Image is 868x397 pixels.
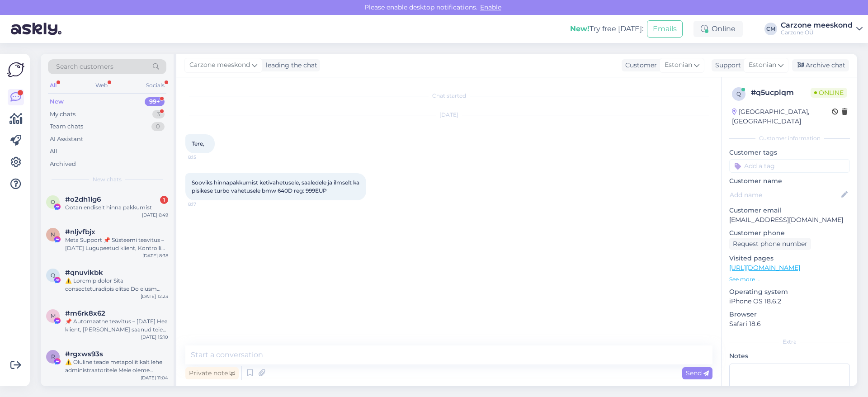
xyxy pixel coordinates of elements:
[50,122,83,131] div: Team chats
[65,309,105,317] span: #m6rk8x62
[48,80,58,91] div: All
[144,80,166,91] div: Socials
[729,338,850,346] div: Extra
[781,22,853,29] div: Carzone meeskond
[152,110,165,119] div: 3
[781,29,853,36] div: Carzone OÜ
[94,80,109,91] div: Web
[65,203,168,212] div: Ootan endiselt hinna pakkumist
[712,61,741,70] div: Support
[51,353,55,360] span: r
[185,92,712,100] div: Chat started
[665,60,692,70] span: Estonian
[50,97,64,106] div: New
[50,160,76,169] div: Archived
[570,24,590,33] b: New!
[751,87,811,98] div: # q5ucplqm
[764,23,777,35] div: CM
[730,190,840,200] input: Add name
[65,236,168,252] div: Meta Support 📌 Süsteemi teavitus – [DATE] Lugupeetud klient, Kontrolli käigus tuvastasime, et tei...
[51,312,56,319] span: m
[151,122,165,131] div: 0
[50,135,83,144] div: AI Assistant
[262,61,317,70] div: leading the chat
[781,22,863,36] a: Carzone meeskondCarzone OÜ
[729,228,850,238] p: Customer phone
[729,176,850,186] p: Customer name
[93,175,122,184] span: New chats
[729,287,850,297] p: Operating system
[622,61,657,70] div: Customer
[50,147,57,156] div: All
[50,110,75,119] div: My chats
[736,90,741,97] span: q
[729,238,811,250] div: Request phone number
[142,252,168,259] div: [DATE] 8:38
[65,358,168,374] div: ⚠️ Oluline teade metapoliitikalt lehe administraatoritele Meie oleme metapoliitika tugimeeskond. ...
[51,272,55,279] span: q
[65,317,168,334] div: 📌 Automaatne teavitus – [DATE] Hea klient, [PERSON_NAME] saanud teie lehe kohta tagasisidet ja pl...
[65,228,95,236] span: #nljvfbjx
[189,60,250,70] span: Carzone meeskond
[188,201,222,208] span: 8:17
[729,264,800,272] a: [URL][DOMAIN_NAME]
[729,215,850,225] p: [EMAIL_ADDRESS][DOMAIN_NAME]
[141,334,168,340] div: [DATE] 15:10
[729,297,850,306] p: iPhone OS 18.6.2
[141,293,168,300] div: [DATE] 12:23
[56,62,113,71] span: Search customers
[729,206,850,215] p: Customer email
[570,24,643,34] div: Try free [DATE]:
[729,254,850,263] p: Visited pages
[192,140,204,147] span: Tere,
[51,231,55,238] span: n
[7,61,24,78] img: Askly Logo
[141,374,168,381] div: [DATE] 11:04
[729,159,850,173] input: Add a tag
[749,60,776,70] span: Estonian
[732,107,832,126] div: [GEOGRAPHIC_DATA], [GEOGRAPHIC_DATA]
[792,59,849,71] div: Archive chat
[729,319,850,329] p: Safari 18.6
[729,275,850,284] p: See more ...
[477,3,504,11] span: Enable
[693,21,743,37] div: Online
[160,196,168,204] div: 1
[142,212,168,218] div: [DATE] 6:49
[185,111,712,119] div: [DATE]
[729,351,850,361] p: Notes
[65,195,101,203] span: #o2dh1lg6
[185,367,239,379] div: Private note
[188,154,222,161] span: 8:15
[65,277,168,293] div: ⚠️ Loremip dolor Sita consecteturadipis elitse Do eiusm Temp incididuntut laboreet. Dolorem aliqu...
[686,369,709,377] span: Send
[647,20,683,38] button: Emails
[811,88,847,98] span: Online
[65,269,103,277] span: #qnuvikbk
[729,310,850,319] p: Browser
[192,179,361,194] span: Sooviks hinnapakkumist ketivahetusele, saaledele ja ilmselt ka pisikese turbo vahetusele bmw 640D...
[729,148,850,157] p: Customer tags
[65,350,103,358] span: #rgxws93s
[51,198,55,205] span: o
[145,97,165,106] div: 99+
[729,134,850,142] div: Customer information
